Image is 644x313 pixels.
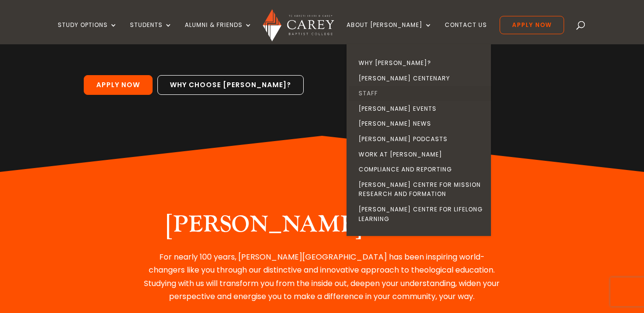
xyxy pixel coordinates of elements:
[263,9,334,41] img: Carey Baptist College
[349,101,493,117] a: [PERSON_NAME] Events
[349,116,493,131] a: [PERSON_NAME] News
[157,75,304,95] a: Why choose [PERSON_NAME]?
[349,86,493,101] a: Staff
[349,177,493,202] a: [PERSON_NAME] Centre for Mission Research and Formation
[58,22,117,44] a: Study Options
[130,22,172,44] a: Students
[142,211,502,244] h2: [PERSON_NAME], Haere Mai
[349,202,493,226] a: [PERSON_NAME] Centre for Lifelong Learning
[349,55,493,71] a: Why [PERSON_NAME]?
[500,16,564,34] a: Apply Now
[142,250,502,303] p: For nearly 100 years, [PERSON_NAME][GEOGRAPHIC_DATA] has been inspiring world-changers like you t...
[349,147,493,162] a: Work at [PERSON_NAME]
[349,131,493,147] a: [PERSON_NAME] Podcasts
[84,75,153,95] a: Apply Now
[349,71,493,86] a: [PERSON_NAME] Centenary
[445,22,487,44] a: Contact Us
[349,162,493,177] a: Compliance and Reporting
[347,22,432,44] a: About [PERSON_NAME]
[185,22,252,44] a: Alumni & Friends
